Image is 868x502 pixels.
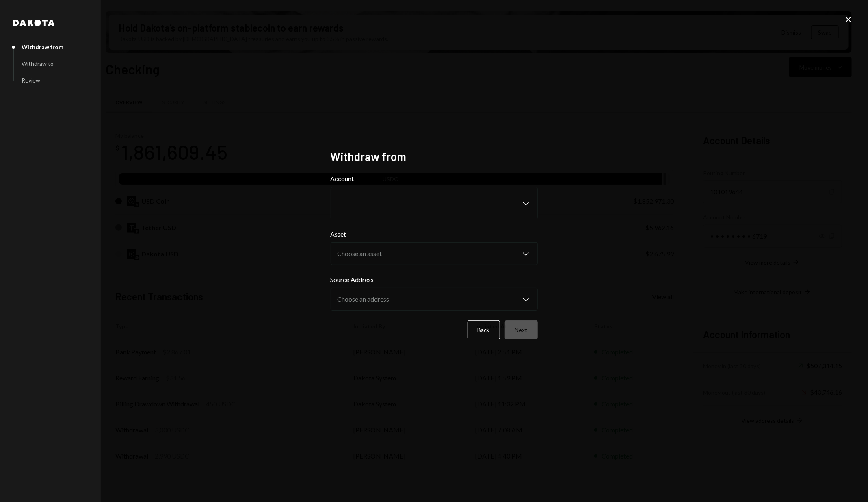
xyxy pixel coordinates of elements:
div: Withdraw to [22,60,54,67]
button: Account [331,187,538,219]
button: Asset [331,242,538,265]
button: Back [468,320,500,339]
label: Source Address [331,275,538,285]
button: Source Address [331,288,538,311]
label: Account [331,174,538,184]
h2: Withdraw from [331,149,538,165]
div: Withdraw from [22,43,63,50]
div: Review [22,77,40,84]
label: Asset [331,229,538,239]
